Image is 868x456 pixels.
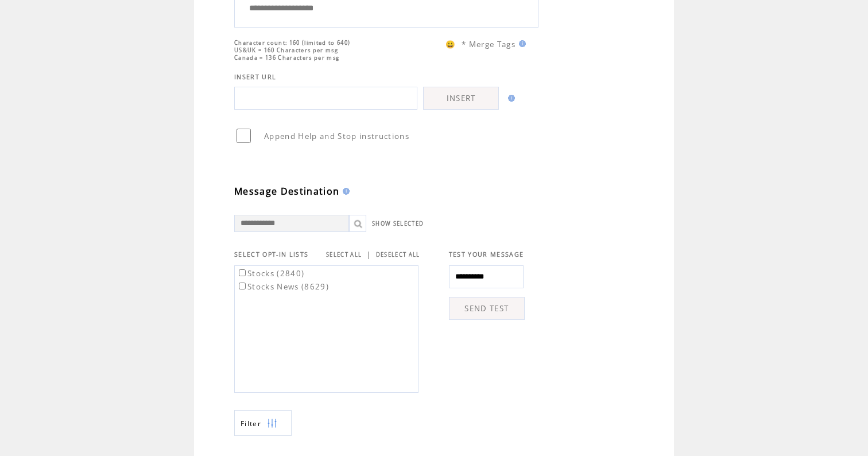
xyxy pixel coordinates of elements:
[234,54,339,61] span: Canada = 136 Characters per msg
[449,297,525,320] a: SEND TEST
[234,73,276,81] span: INSERT URL
[241,419,261,428] span: Show filters
[234,47,338,54] span: US&UK = 160 Characters per msg
[326,251,362,258] a: SELECT ALL
[516,40,526,47] img: help.gif
[267,411,277,436] img: filters.png
[239,269,246,276] input: Stocks (2840)
[505,95,515,102] img: help.gif
[372,220,424,227] a: SHOW SELECTED
[366,249,371,260] span: |
[239,283,246,289] input: Stocks News (8629)
[462,39,516,49] span: * Merge Tags
[234,39,350,47] span: Character count: 160 (limited to 640)
[339,188,350,195] img: help.gif
[237,281,329,292] label: Stocks News (8629)
[449,250,524,258] span: TEST YOUR MESSAGE
[237,268,304,279] label: Stocks (2840)
[445,39,456,49] span: 😀
[234,185,339,198] span: Message Destination
[234,410,292,436] a: Filter
[234,250,308,258] span: SELECT OPT-IN LISTS
[423,87,499,110] a: INSERT
[264,131,409,141] span: Append Help and Stop instructions
[376,251,420,258] a: DESELECT ALL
